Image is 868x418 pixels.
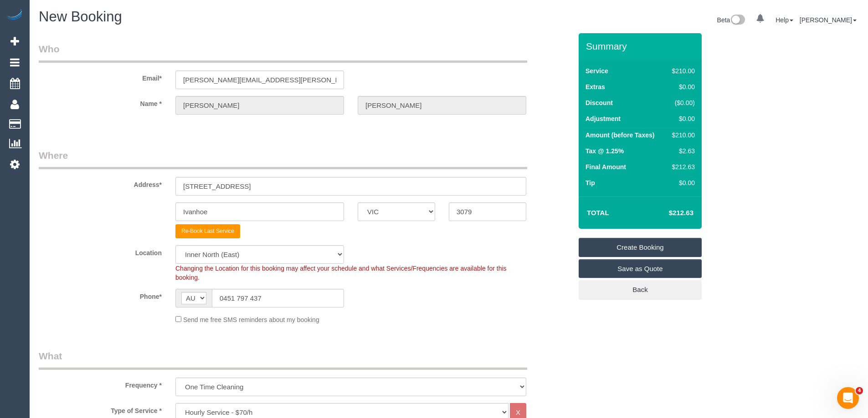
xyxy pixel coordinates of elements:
[39,42,527,63] legend: Who
[175,96,344,115] input: First Name*
[175,265,507,281] span: Changing the Location for this booking may affect your schedule and what Services/Frequencies are...
[39,349,527,370] legend: What
[32,403,169,415] label: Type of Service *
[837,387,859,409] iframe: Intercom live chat
[579,280,702,299] a: Back
[586,41,697,51] h3: Summary
[642,209,693,217] h4: $212.63
[586,82,605,91] label: Extras
[717,16,745,24] a: Beta
[586,178,595,187] label: Tip
[586,162,626,171] label: Final Amount
[586,131,654,140] label: Amount (before Taxes)
[668,98,695,107] div: ($0.00)
[32,245,169,257] label: Location
[32,71,169,83] label: Email*
[39,9,122,25] span: New Booking
[32,378,169,390] label: Frequency *
[668,131,695,140] div: $210.00
[776,16,793,24] a: Help
[32,289,169,301] label: Phone*
[730,15,745,26] img: New interface
[668,146,695,156] div: $2.63
[175,224,240,238] button: Re-Book Last Service
[856,387,863,394] span: 4
[668,66,695,76] div: $210.00
[586,146,624,156] label: Tax @ 1.25%
[449,202,526,221] input: Post Code*
[175,202,344,221] input: Suburb*
[579,259,702,278] a: Save as Quote
[39,149,527,169] legend: Where
[32,177,169,189] label: Address*
[586,98,613,107] label: Discount
[668,162,695,171] div: $212.63
[668,178,695,187] div: $0.00
[586,114,621,123] label: Adjustment
[579,238,702,257] a: Create Booking
[175,71,344,89] input: Email*
[668,114,695,123] div: $0.00
[668,82,695,91] div: $0.00
[358,96,526,115] input: Last Name*
[586,66,608,76] label: Service
[800,16,857,24] a: [PERSON_NAME]
[32,96,169,108] label: Name *
[587,209,609,217] strong: Total
[212,289,344,307] input: Phone*
[183,316,319,323] span: Send me free SMS reminders about my booking
[5,9,24,22] img: Automaid Logo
